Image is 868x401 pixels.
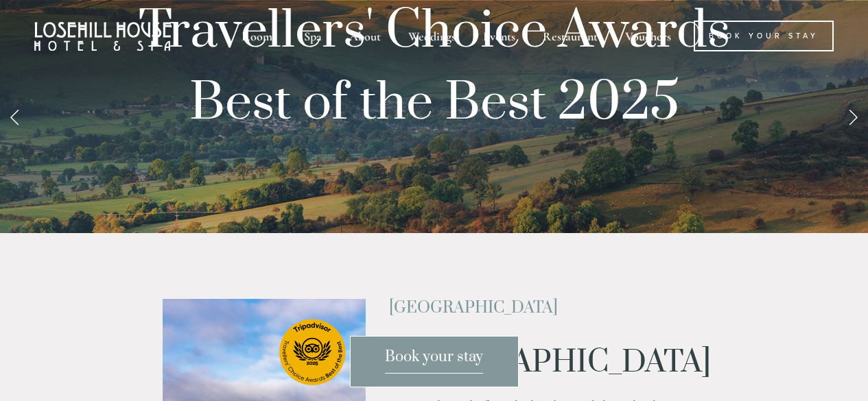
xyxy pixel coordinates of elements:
h2: [GEOGRAPHIC_DATA] [389,299,705,317]
div: Rooms [229,21,289,51]
div: Weddings [396,21,468,51]
a: Book Your Stay [694,21,834,51]
span: Book your stay [385,348,483,374]
a: Next Slide [838,96,868,137]
div: About [337,21,393,51]
div: Events [471,21,528,51]
img: Losehill House [34,22,172,51]
a: Book your stay [350,336,519,387]
div: Restaurant [530,21,610,51]
div: Spa [292,21,334,51]
a: Vouchers [613,21,683,51]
